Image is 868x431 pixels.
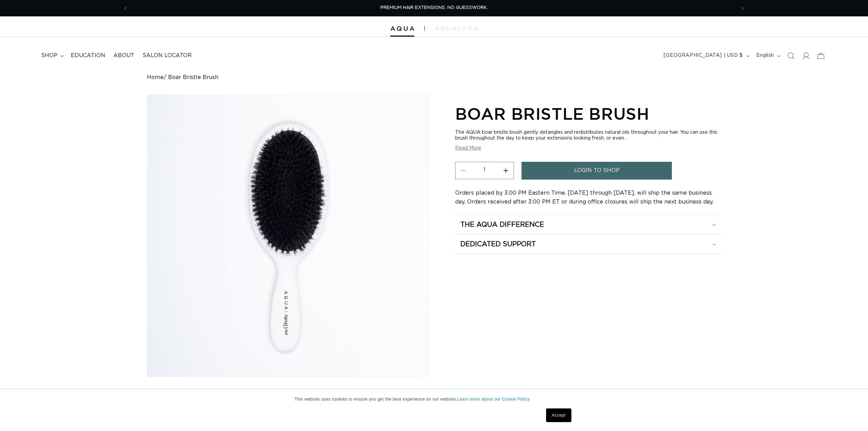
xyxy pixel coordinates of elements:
[71,52,105,59] span: Education
[455,103,721,124] h1: Boar Bristle Brush
[455,145,481,151] button: Read More
[455,190,714,205] span: Orders placed by 3:00 PM Eastern Time, [DATE] through [DATE], will ship the same business day. Or...
[143,52,192,59] span: Salon Locator
[113,52,134,59] span: About
[109,48,138,63] a: About
[295,396,573,402] p: This website uses cookies to ensure you get the best experience on our website.
[138,48,196,63] a: Salon Locator
[756,52,774,59] span: English
[435,26,478,30] img: aqualyna.com
[168,74,218,81] span: Boar Bristle Brush
[521,162,672,179] a: login to shop
[546,408,571,422] a: Accept
[455,235,721,254] summary: Dedicated Support
[574,162,620,179] span: login to shop
[460,220,544,229] h2: The Aqua Difference
[147,74,721,81] nav: breadcrumbs
[457,397,531,402] a: Learn more about our Cookie Policy.
[118,2,133,15] button: Previous announcement
[147,94,429,377] media-gallery: Gallery Viewer
[390,26,414,31] img: Aqua Hair Extensions
[664,52,743,59] span: [GEOGRAPHIC_DATA] | USD $
[455,130,721,141] div: The AQUA boar bristle brush gently detangles and redistributes natural oils throughout your hair....
[147,74,164,81] a: Home
[37,48,67,63] summary: shop
[41,52,57,59] span: shop
[460,240,536,249] h2: Dedicated Support
[380,5,488,10] span: PREMIUM HAIR EXTENSIONS. NO GUESSWORK.
[660,49,752,62] button: [GEOGRAPHIC_DATA] | USD $
[67,48,109,63] a: Education
[735,2,750,15] button: Next announcement
[455,215,721,234] summary: The Aqua Difference
[783,48,798,63] summary: Search
[752,49,783,62] button: English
